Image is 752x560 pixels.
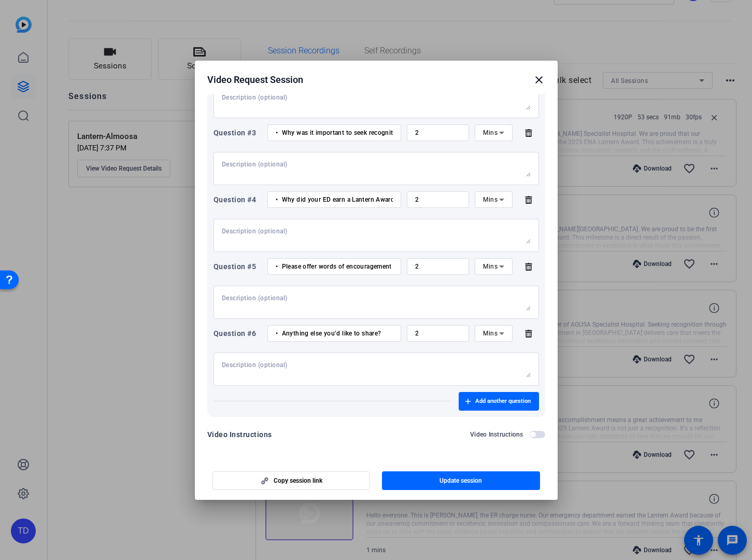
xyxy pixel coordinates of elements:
div: Video Instructions [207,428,272,441]
div: Question #3 [214,127,262,139]
input: Enter your question here [276,262,393,271]
h2: Video Instructions [470,430,523,439]
button: Add another question [459,392,539,411]
input: Time [415,262,461,271]
button: Update session [382,471,540,490]
input: Enter your question here [276,129,393,137]
span: Copy session link [274,477,322,485]
div: Video Request Session [207,74,545,86]
span: Mins [483,330,498,337]
span: Update session [439,477,482,485]
div: Question #6 [214,327,262,340]
span: Mins [483,129,498,136]
div: Question #4 [214,193,262,206]
div: Question #5 [214,260,262,273]
span: Mins [483,196,498,203]
span: Mins [483,263,498,270]
input: Time [415,329,461,338]
mat-icon: close [533,74,545,86]
input: Enter your question here [276,195,393,204]
input: Time [415,129,461,137]
input: Enter your question here [276,329,393,338]
input: Time [415,195,461,204]
span: Add another question [475,397,531,405]
button: Copy session link [212,471,371,490]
